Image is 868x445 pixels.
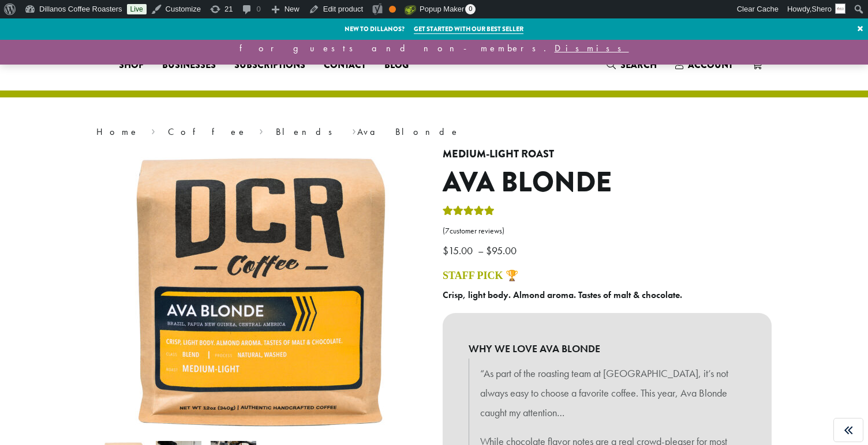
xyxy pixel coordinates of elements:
span: – [478,244,484,257]
span: $ [443,244,448,257]
div: Rated 5.00 out of 5 [443,204,495,221]
span: Search [620,58,657,71]
p: “As part of the roasting team at [GEOGRAPHIC_DATA], it’s not always easy to choose a favorite cof... [480,364,734,422]
nav: Breadcrumb [96,125,772,139]
span: › [151,121,155,139]
span: Shero [811,5,832,13]
span: Blog [384,58,409,73]
span: › [352,121,356,139]
span: › [259,121,263,139]
a: Home [96,126,139,138]
h1: Ava Blonde [443,166,772,199]
span: Account [688,58,733,71]
span: Subscriptions [234,58,305,73]
span: Businesses [162,58,216,73]
bdi: 95.00 [486,244,519,257]
a: × [852,18,868,39]
a: (7customer reviews) [443,225,772,237]
b: Crisp, light body. Almond aroma. Tastes of malt & chocolate. [443,289,682,301]
a: Live [127,4,147,14]
a: Blends [276,126,340,138]
a: Coffee [168,126,247,138]
a: Search [597,55,666,74]
span: Shop [119,58,144,73]
a: STAFF PICK 🏆 [443,270,518,281]
a: Get started with our best seller [414,24,523,34]
div: OK [389,6,396,13]
span: $ [486,244,492,257]
a: Shop [110,56,153,74]
bdi: 15.00 [443,244,476,257]
b: WHY WE LOVE AVA BLONDE [469,339,746,359]
span: 7 [445,226,450,236]
a: Dismiss [555,42,629,54]
h4: Medium-Light Roast [443,148,772,161]
span: 0 [465,4,476,14]
span: Contact [324,58,366,73]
